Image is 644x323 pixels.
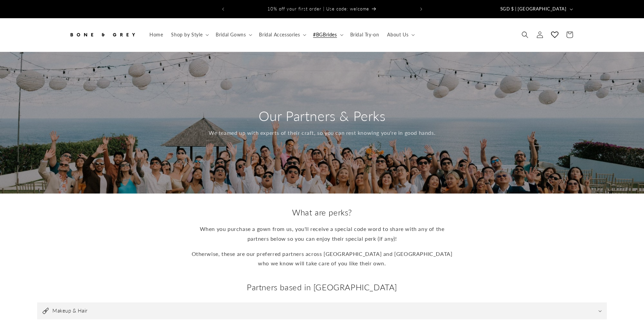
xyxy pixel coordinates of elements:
p: We teamed up with experts of their craft, so you can rest knowing you're in good hands. [209,128,435,138]
span: SGD $ | [GEOGRAPHIC_DATA] [500,6,567,12]
span: Bridal Gowns [216,32,246,38]
a: Bone and Grey Bridal [66,25,139,45]
a: Bridal Try-on [346,28,383,42]
span: About Us [387,32,408,38]
span: Home [149,32,163,38]
summary: Bridal Accessories [255,28,309,42]
h2: Partners based in [GEOGRAPHIC_DATA] [37,282,607,292]
span: 10% off your first order | Use code: welcome [267,6,369,11]
button: Next announcement [414,3,429,16]
p: Otherwise, these are our preferred partners across [GEOGRAPHIC_DATA] and [GEOGRAPHIC_DATA] who we... [190,249,454,269]
summary: #BGBrides [309,28,346,42]
summary: Shop by Style [167,28,212,42]
h2: What are perks? [190,207,454,217]
summary: Makeup & Hair [37,302,607,319]
button: SGD $ | [GEOGRAPHIC_DATA] [496,3,576,16]
span: Shop by Style [171,32,202,38]
h3: Makeup & Hair [52,307,88,314]
span: Bridal Try-on [350,32,379,38]
a: Home [145,28,167,42]
span: Bridal Accessories [259,32,300,38]
summary: Bridal Gowns [212,28,255,42]
summary: Search [518,27,532,42]
h2: Our Partners & Perks [209,107,435,125]
summary: About Us [383,28,418,42]
span: #BGBrides [313,32,337,38]
p: When you purchase a gown from us, you'll receive a special code word to share with any of the par... [190,224,454,244]
img: Bone and Grey Bridal [69,27,136,42]
button: Previous announcement [216,3,231,16]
